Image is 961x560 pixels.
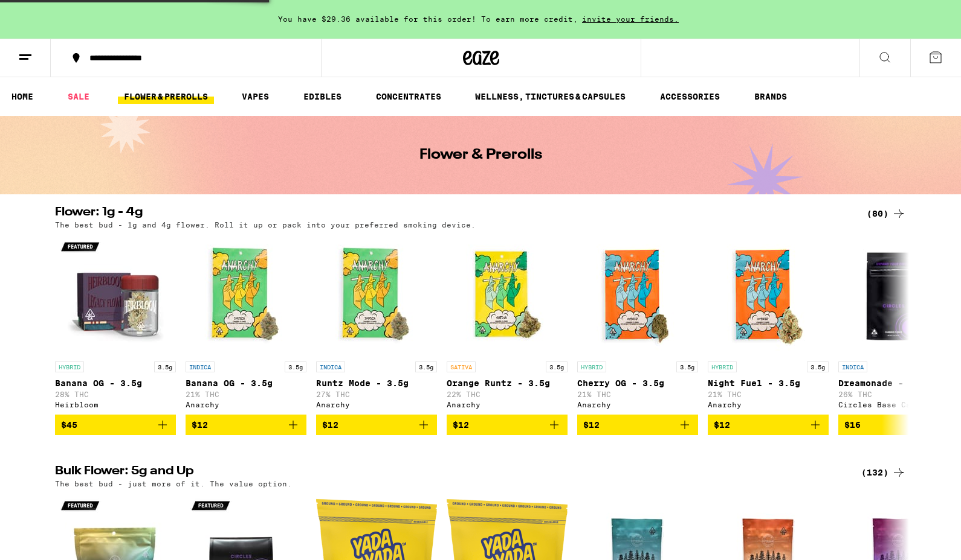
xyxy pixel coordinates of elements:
[676,361,698,372] p: 3.5g
[708,415,829,435] button: Add to bag
[447,235,568,415] a: Open page for Orange Runtz - 3.5g from Anarchy
[469,89,632,104] a: WELLNESS, TINCTURES & CAPSULES
[55,390,176,398] p: 28% THC
[55,361,84,372] p: HYBRID
[186,361,215,372] p: INDICA
[708,401,829,409] div: Anarchy
[861,465,906,480] a: (132)
[192,420,208,430] span: $12
[748,89,793,104] a: BRANDS
[285,361,306,372] p: 3.5g
[316,378,437,388] p: Runtz Mode - 3.5g
[838,415,959,435] button: Add to bag
[708,235,829,355] img: Anarchy - Night Fuel - 3.5g
[577,235,698,355] img: Anarchy - Cherry OG - 3.5g
[838,235,959,415] a: Open page for Dreamonade - 3.5g from Circles Base Camp
[708,378,829,388] p: Night Fuel - 3.5g
[577,235,698,415] a: Open page for Cherry OG - 3.5g from Anarchy
[583,420,600,430] span: $12
[278,15,578,23] span: You have $29.36 available for this order! To earn more credit,
[838,361,867,372] p: INDICA
[316,390,437,398] p: 27% THC
[186,235,306,355] img: Anarchy - Banana OG - 3.5g
[577,378,698,388] p: Cherry OG - 3.5g
[708,361,737,372] p: HYBRID
[577,361,606,372] p: HYBRID
[838,235,959,355] img: Circles Base Camp - Dreamonade - 3.5g
[186,378,306,388] p: Banana OG - 3.5g
[55,415,176,435] button: Add to bag
[838,378,959,388] p: Dreamonade - 3.5g
[7,8,87,18] span: Hi. Need any help?
[316,361,345,372] p: INDICA
[5,89,39,104] a: HOME
[714,420,730,430] span: $12
[186,390,306,398] p: 21% THC
[322,420,338,430] span: $12
[453,420,469,430] span: $12
[186,415,306,435] button: Add to bag
[186,235,306,415] a: Open page for Banana OG - 3.5g from Anarchy
[61,420,77,430] span: $45
[316,415,437,435] button: Add to bag
[316,235,437,415] a: Open page for Runtz Mode - 3.5g from Anarchy
[316,401,437,409] div: Anarchy
[316,235,437,355] img: Anarchy - Runtz Mode - 3.5g
[577,415,698,435] button: Add to bag
[708,235,829,415] a: Open page for Night Fuel - 3.5g from Anarchy
[297,89,348,104] a: EDIBLES
[55,465,847,480] h2: Bulk Flower: 5g and Up
[55,221,476,229] p: The best bud - 1g and 4g flower. Roll it up or pack into your preferred smoking device.
[154,361,176,372] p: 3.5g
[546,361,568,372] p: 3.5g
[447,235,568,355] img: Anarchy - Orange Runtz - 3.5g
[55,206,847,221] h2: Flower: 1g - 4g
[578,15,683,23] span: invite your friends.
[844,420,861,430] span: $16
[55,378,176,388] p: Banana OG - 3.5g
[447,361,476,372] p: SATIVA
[419,148,542,162] h1: Flower & Prerolls
[62,89,95,104] a: SALE
[577,390,698,398] p: 21% THC
[447,415,568,435] button: Add to bag
[118,89,214,104] a: FLOWER & PREROLLS
[807,361,829,372] p: 3.5g
[55,401,176,409] div: Heirbloom
[370,89,447,104] a: CONCENTRATES
[447,378,568,388] p: Orange Runtz - 3.5g
[186,401,306,409] div: Anarchy
[415,361,437,372] p: 3.5g
[447,401,568,409] div: Anarchy
[55,235,176,355] img: Heirbloom - Banana OG - 3.5g
[577,401,698,409] div: Anarchy
[867,206,906,221] a: (80)
[838,401,959,409] div: Circles Base Camp
[55,480,292,488] p: The best bud - just more of it. The value option.
[236,89,275,104] a: VAPES
[55,235,176,415] a: Open page for Banana OG - 3.5g from Heirbloom
[708,390,829,398] p: 21% THC
[654,89,726,104] a: ACCESSORIES
[838,390,959,398] p: 26% THC
[447,390,568,398] p: 22% THC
